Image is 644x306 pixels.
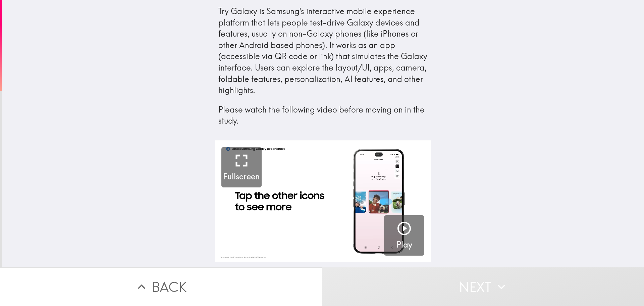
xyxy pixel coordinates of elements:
[218,104,428,127] p: Please watch the following video before moving on in the study.
[218,6,428,127] div: Try Galaxy is Samsung's interactive mobile experience platform that lets people test-drive Galaxy...
[322,267,644,306] button: Next
[396,239,412,251] h5: Play
[404,144,424,158] div: 2:49
[221,147,262,187] button: Fullscreen
[223,171,260,182] h5: Fullscreen
[384,215,424,256] button: Play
